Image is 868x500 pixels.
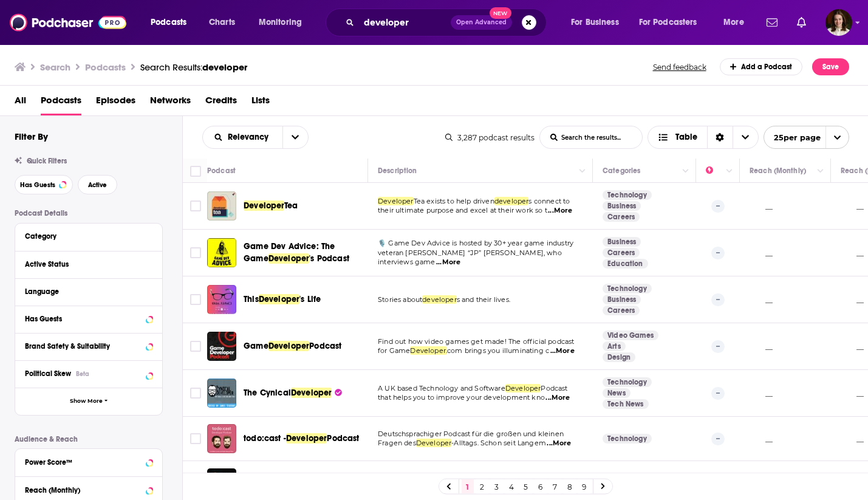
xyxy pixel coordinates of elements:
span: This [244,294,259,304]
a: Game Dev Advice: The Game Developer's Podcast [207,238,236,267]
p: Podcast Details [15,209,163,217]
button: Send feedback [649,62,710,72]
span: Stories about [378,295,422,304]
img: Podchaser - Follow, Share and Rate Podcasts [10,11,126,34]
button: Show profile menu [825,9,852,36]
div: Language [25,287,145,296]
button: open menu [203,133,282,142]
p: -- [711,340,725,352]
a: Careers [603,212,640,222]
span: Developer [259,294,300,304]
a: The Cynical Developer [207,378,236,408]
div: Reach (Monthly) [750,163,806,178]
a: Networks [150,91,191,115]
span: ...More [545,393,570,403]
button: Active Status [25,256,152,272]
span: Toggle select row [190,200,201,211]
span: Podcast [309,341,341,351]
a: ThisDeveloper's Life [244,293,321,306]
span: Toggle select row [190,247,201,258]
span: developer [494,197,529,205]
p: __ [841,201,864,211]
a: 9 [578,479,590,494]
a: 8 [564,479,576,494]
div: 3,287 podcast results [445,133,535,142]
a: todo:cast - Developer Podcast [207,424,236,453]
h2: Filter By [15,131,48,142]
a: Search Results:developer [140,61,247,73]
button: Save [812,58,849,75]
p: __ [841,341,864,352]
span: More [723,14,744,31]
a: Show notifications dropdown [762,12,782,33]
p: __ [841,434,864,444]
p: __ [841,388,864,399]
button: Brand Safety & Suitability [25,338,152,354]
div: Category [25,232,145,241]
div: Has Guests [25,315,142,323]
button: Column Actions [678,164,693,179]
button: Has Guests [15,175,73,194]
span: 🎙️ Game Dev Advice is hosted by 30+ year game industry [378,239,573,247]
span: Has Guests [20,182,55,188]
a: Episodes [96,91,135,115]
input: Search podcasts, credits, & more... [359,13,451,32]
span: Monitoring [259,14,302,31]
a: Arts [603,341,626,351]
a: Education [603,259,648,269]
a: Technology [603,377,652,387]
h2: Choose View [648,126,759,149]
span: Active [88,182,107,188]
span: s connect to [528,197,570,205]
span: For Business [571,14,619,31]
img: Game Developer Podcast [207,332,236,361]
span: Developer [378,197,414,205]
span: Developer [416,439,452,447]
a: Technology [603,190,652,200]
span: The Cynical [244,388,291,398]
span: Show More [70,398,103,405]
a: Charts [201,13,242,32]
button: Column Actions [813,164,828,179]
p: __ [750,388,773,399]
span: Developer [268,341,310,351]
div: Power Score™ [25,458,142,467]
a: Credits [205,91,237,115]
span: Toggle select row [190,433,201,444]
span: their ultimate purpose and excel at their work so t [378,206,547,214]
a: 4 [505,479,518,494]
span: Logged in as MGile [825,9,852,36]
button: open menu [631,13,715,32]
div: Beta [76,370,89,378]
span: that helps you to improve your development kno [378,393,545,402]
button: Column Actions [722,164,737,179]
p: -- [711,200,725,212]
div: Categories [603,163,640,178]
span: com brings you illuminating c [447,346,549,355]
span: Tea [284,200,298,211]
a: All [15,91,26,115]
a: Technology [603,284,652,293]
a: Show notifications dropdown [792,12,811,33]
span: Toggle select row [190,341,201,352]
span: developer [202,61,247,73]
a: Careers [603,306,640,315]
span: Developer [286,433,327,443]
button: Column Actions [575,164,590,179]
a: 7 [549,479,561,494]
span: Podcast [327,433,359,443]
img: Developer Tea [207,191,236,221]
span: Deutschsprachiger Podcast für die großen und kleinen [378,430,564,438]
a: Business [603,295,641,304]
img: The Developer's Life [207,468,236,498]
div: Brand Safety & Suitability [25,342,142,351]
button: Show More [15,388,162,415]
span: Table [675,133,697,142]
button: Has Guests [25,311,152,326]
h2: Choose List sort [202,126,309,149]
a: Lists [251,91,270,115]
button: Active [78,175,117,194]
